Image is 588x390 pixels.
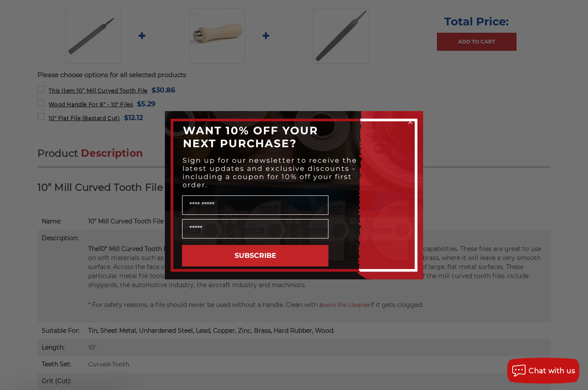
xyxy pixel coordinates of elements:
input: Email [182,219,328,238]
span: Sign up for our newsletter to receive the latest updates and exclusive discounts - including a co... [183,156,357,189]
button: SUBSCRIBE [182,245,328,266]
span: WANT 10% OFF YOUR NEXT PURCHASE? [183,124,318,150]
span: Chat with us [529,367,575,375]
button: Close dialog [406,118,415,126]
button: Chat with us [507,358,579,384]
